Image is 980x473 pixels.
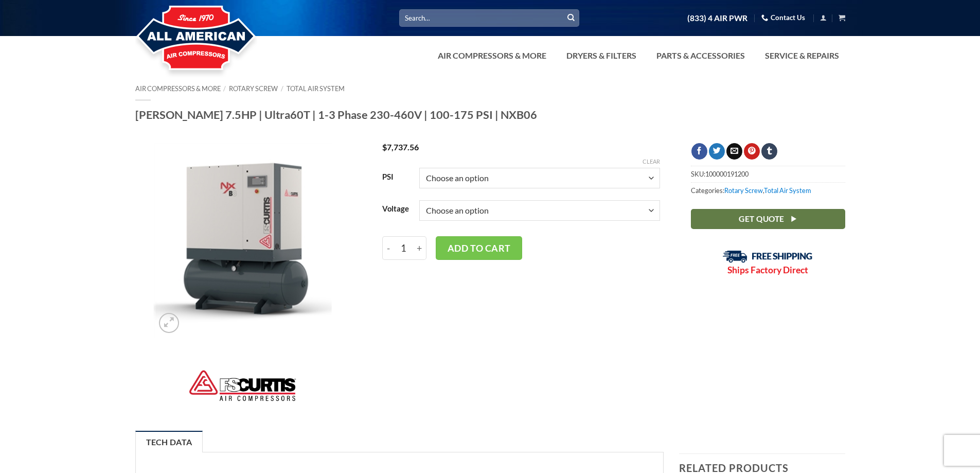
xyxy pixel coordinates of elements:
a: Clear options [643,158,660,165]
strong: Ships Factory Direct [727,265,808,275]
span: SKU: [691,166,845,182]
a: Get Quote [691,209,845,229]
a: (833) 4 AIR PWR [687,9,747,27]
button: Submit [563,10,579,26]
a: Parts & Accessories [650,45,751,66]
a: Zoom [159,313,179,333]
bdi: 7,737.56 [382,142,419,152]
a: Tech Data [135,431,203,452]
a: Air Compressors & More [432,45,553,66]
label: PSI [382,173,409,181]
a: View cart [839,11,845,24]
a: Share on Tumblr [761,143,777,160]
input: Search… [399,9,579,26]
button: Add to cart [436,236,522,260]
label: Voltage [382,205,409,213]
a: Total Air System [764,186,811,195]
a: Total Air System [287,84,345,93]
h1: [PERSON_NAME] 7.5HP | Ultra60T | 1-3 Phase 230-460V | 100-175 PSI | NXB06 [135,108,845,122]
a: Rotary Screw [724,186,763,195]
a: Rotary Screw [229,84,278,93]
span: / [281,84,283,93]
input: Increase quantity of Curtis 7.5HP | Ultra60T | 1-3 Phase 230-460V | 100-175 PSI | NXB06 [413,236,426,260]
a: Service & Repairs [759,45,845,66]
a: Air Compressors & More [135,84,221,93]
span: Categories: , [691,182,845,198]
span: / [223,84,226,93]
a: Pin on Pinterest [744,143,760,160]
a: Contact Us [761,10,805,26]
a: Share on Twitter [709,143,725,160]
span: Get Quote [739,213,784,225]
span: $ [382,142,387,152]
nav: Breadcrumb [135,85,845,93]
a: Dryers & Filters [560,45,643,66]
img: Free Shipping [723,250,813,263]
input: Reduce quantity of Curtis 7.5HP | Ultra60T | 1-3 Phase 230-460V | 100-175 PSI | NXB06 [382,236,395,260]
a: Share on Facebook [691,143,707,160]
a: Email to a Friend [726,143,742,160]
input: Product quantity [395,236,414,260]
img: FS-Curtis-Air-Compressors [189,366,297,408]
span: 100000191200 [705,170,749,178]
a: Login [820,11,827,24]
img: Curtis NXB06 Ultra60T 1-3 Phase 230-460V 100-175 PSI [154,143,332,338]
